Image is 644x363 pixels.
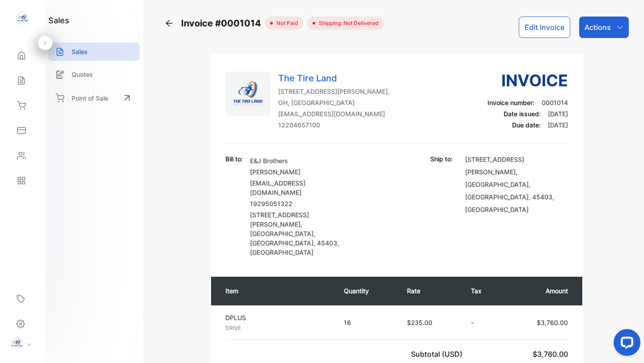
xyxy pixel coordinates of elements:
[72,93,108,103] p: Point of Sale
[471,286,495,295] p: Tax
[471,318,495,327] p: -
[344,286,390,295] p: Quantity
[411,349,466,359] p: Subtotal (USD)
[278,98,390,107] p: OH, [GEOGRAPHIC_DATA]
[529,193,552,201] span: , 45403
[315,19,379,27] span: Shipping: Not Delivered
[278,87,390,96] p: [STREET_ADDRESS][PERSON_NAME],
[273,19,298,27] span: not paid
[48,42,140,61] a: Sales
[48,65,140,84] a: Quotes
[72,47,88,56] p: Sales
[465,156,524,176] span: [STREET_ADDRESS][PERSON_NAME]
[225,286,326,295] p: Item
[181,17,265,30] span: Invoice #0001014
[278,120,390,130] p: 12204657100
[250,199,353,208] p: 19295051322
[487,99,534,106] span: Invoice number:
[278,109,390,118] p: [EMAIL_ADDRESS][DOMAIN_NAME]
[513,286,568,295] p: Amount
[72,70,93,79] p: Quotes
[504,110,541,118] span: Date issued:
[250,211,309,228] span: [STREET_ADDRESS][PERSON_NAME]
[344,318,390,327] p: 16
[487,68,568,93] h3: Invoice
[519,17,570,38] button: Edit Invoice
[225,313,328,322] p: DPLUS
[250,156,353,165] p: E&J Brothers
[250,178,353,197] p: [EMAIL_ADDRESS][DOMAIN_NAME]
[542,99,568,106] span: 0001014
[16,12,29,25] img: logo
[48,14,69,26] h1: sales
[579,17,629,38] button: Actions
[225,72,270,116] img: Company Logo
[225,154,243,164] p: Bill to:
[606,325,644,363] iframe: LiveChat chat widget
[548,110,568,118] span: [DATE]
[585,22,611,33] p: Actions
[533,350,568,359] span: $3,760.00
[278,72,390,85] p: The Tire Land
[225,324,328,332] p: DRIVE
[250,167,353,177] p: [PERSON_NAME]
[430,154,453,164] p: Ship to:
[537,319,568,326] span: $3,760.00
[548,121,568,129] span: [DATE]
[10,337,23,350] img: profile
[407,319,432,326] span: $235.00
[512,121,541,129] span: Due date:
[407,286,453,295] p: Rate
[314,239,337,247] span: , 45403
[48,88,140,108] a: Point of Sale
